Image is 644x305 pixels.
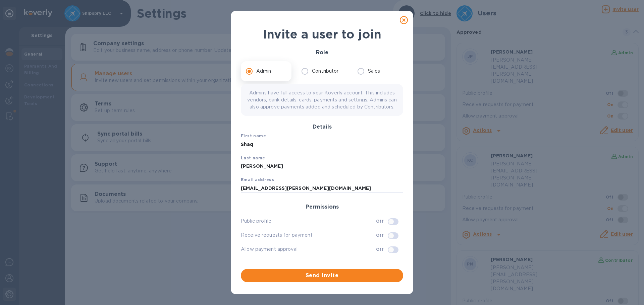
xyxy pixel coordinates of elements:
b: Off [376,247,384,252]
p: Admin [256,68,271,75]
p: Allow payment approval [241,246,376,253]
p: Receive requests for payment [241,232,376,239]
h3: Role [241,50,403,56]
p: Admins have full access to your Koverly account. This includes vendors, bank details, cards, paym... [246,89,398,110]
div: role [241,61,403,81]
p: Public profile [241,218,376,225]
b: First name [241,133,266,138]
b: Invite a user to join [263,27,381,42]
span: Send invite [246,272,398,280]
input: Enter last name [241,161,403,171]
input: Enter first name [241,139,403,149]
b: Email address [241,177,274,182]
h3: Details [241,124,403,130]
b: Off [376,219,384,224]
input: Enter email address [241,183,403,193]
b: Last name [241,155,265,160]
p: Contributor [312,68,338,75]
b: Off [376,233,384,238]
h3: Permissions [241,204,403,210]
p: Sales [368,68,380,75]
button: Send invite [241,269,403,282]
